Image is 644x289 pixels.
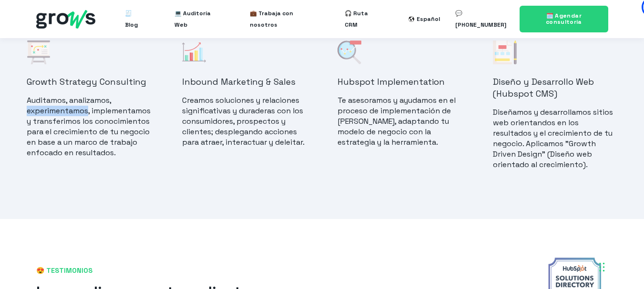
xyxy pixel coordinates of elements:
a: 🧾 Blog [125,4,144,34]
h4: Hubspot Implementation [337,76,462,88]
h4: Growth Strategy Consulting [27,76,152,88]
img: 021-analysis [337,40,361,64]
div: Español [417,13,440,25]
span: 😍 TESTIMONIOS [36,266,507,276]
h4: Inbound Marketing & Sales [182,76,307,88]
a: 💻 Auditoría Web [174,4,219,34]
span: 🗓️ Agendar consultoría [546,12,582,26]
p: Diseñamos y desarrollamos sitios web orientandos en los resultados y el crecimiento de tu negocio... [493,107,618,170]
a: 🗓️ Agendar consultoría [520,6,608,32]
div: Arrastrar [599,253,605,281]
p: Auditamos, analizamos, experimentamos, implementamos y transferimos los conocimientos para el cre... [27,95,152,158]
img: grows - hubspot [36,10,95,29]
img: Diseño y Desarrollo Web (Hubspot CMS) [493,40,517,64]
a: 🎧 Ruta CRM [345,4,378,34]
p: Creamos soluciones y relaciones significativas y duraderas con los consumidores, prospectos y cli... [182,95,307,148]
h4: Diseño y Desarrollo Web (Hubspot CMS) [493,76,618,100]
p: Te asesoramos y ayudamos en el proceso de implementación de [PERSON_NAME], adaptando tu modelo de... [337,95,462,148]
iframe: Chat Widget [472,167,644,289]
img: 001-strategy [27,40,51,64]
a: 💬 [PHONE_NUMBER] [455,4,508,34]
img: 002-statistics [182,40,206,64]
a: 💼 Trabaja con nosotros [250,4,314,34]
div: Widget de chat [472,167,644,289]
